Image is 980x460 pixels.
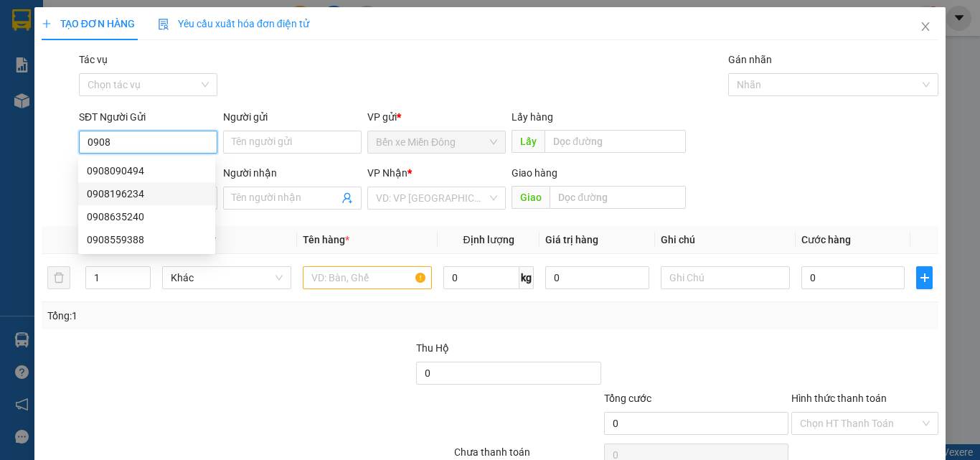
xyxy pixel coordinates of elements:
[223,109,362,125] div: Người gửi
[801,234,851,245] span: Cước hàng
[545,130,686,153] input: Dọc đường
[78,182,215,205] div: 0908196234
[78,159,215,182] div: 0908090494
[87,232,207,248] div: 0908559388
[367,109,506,125] div: VP gửi
[550,186,686,209] input: Dọc đường
[79,109,217,125] div: SĐT Người Gửi
[916,266,933,289] button: plus
[728,54,772,65] label: Gán nhãn
[791,393,887,404] label: Hình thức thanh toán
[545,266,649,289] input: 0
[512,186,550,209] span: Giao
[303,266,432,289] input: VD: Bàn, Ghế
[42,19,52,29] span: plus
[42,18,135,29] span: TẠO ĐƠN HÀNG
[655,226,796,254] th: Ghi chú
[223,165,362,181] div: Người nhận
[171,267,283,288] span: Khác
[416,342,449,354] span: Thu Hộ
[158,19,169,30] img: icon
[512,167,557,179] span: Giao hàng
[47,266,70,289] button: delete
[303,234,349,245] span: Tên hàng
[604,393,651,404] span: Tổng cước
[512,111,553,123] span: Lấy hàng
[87,186,207,202] div: 0908196234
[905,7,946,47] button: Close
[47,308,380,324] div: Tổng: 1
[367,167,407,179] span: VP Nhận
[463,234,514,245] span: Định lượng
[519,266,534,289] span: kg
[78,205,215,228] div: 0908635240
[917,272,932,283] span: plus
[158,18,309,29] span: Yêu cầu xuất hóa đơn điện tử
[79,54,108,65] label: Tác vụ
[545,234,598,245] span: Giá trị hàng
[341,192,353,204] span: user-add
[376,131,497,153] span: Bến xe Miền Đông
[661,266,790,289] input: Ghi Chú
[512,130,545,153] span: Lấy
[78,228,215,251] div: 0908559388
[87,209,207,225] div: 0908635240
[920,21,931,32] span: close
[87,163,207,179] div: 0908090494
